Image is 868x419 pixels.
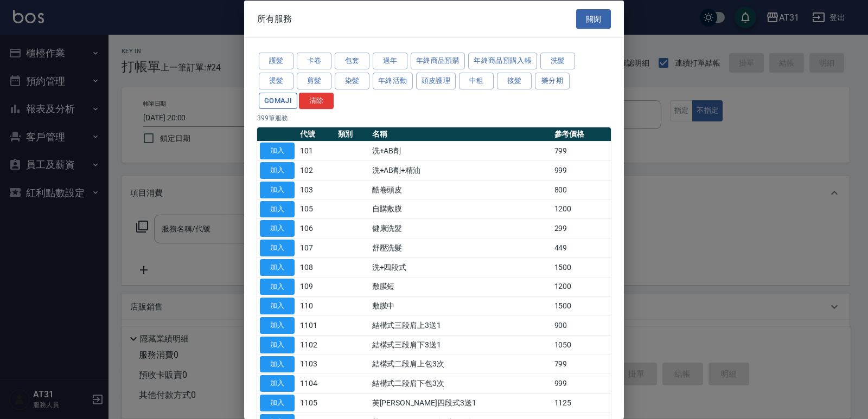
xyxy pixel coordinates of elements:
[297,218,335,238] td: 106
[297,53,331,69] button: 卡卷
[369,141,552,160] td: 洗+AB劑
[369,393,552,412] td: 芙[PERSON_NAME]四段式3送1
[369,315,552,335] td: 結構式三段肩上3送1
[369,277,552,296] td: 敷膜短
[297,315,335,335] td: 1101
[369,296,552,315] td: 敷膜中
[535,72,570,89] button: 樂分期
[260,201,295,217] button: 加入
[259,72,293,89] button: 燙髮
[373,53,407,69] button: 過年
[369,180,552,199] td: 酷卷頭皮
[552,180,611,199] td: 800
[297,277,335,296] td: 109
[552,127,611,141] th: 參考價格
[260,240,295,256] button: 加入
[369,218,552,238] td: 健康洗髮
[411,53,465,69] button: 年終商品預購
[297,296,335,315] td: 110
[297,373,335,393] td: 1104
[257,13,292,24] span: 所有服務
[552,393,611,412] td: 1125
[260,220,295,237] button: 加入
[260,259,295,275] button: 加入
[297,199,335,219] td: 105
[297,127,335,141] th: 代號
[552,238,611,257] td: 449
[369,238,552,257] td: 舒壓洗髮
[260,317,295,334] button: 加入
[335,53,369,69] button: 包套
[459,72,494,89] button: 中租
[576,9,611,29] button: 關閉
[260,162,295,179] button: 加入
[497,72,532,89] button: 接髮
[259,92,297,109] button: GOMAJI
[260,181,295,198] button: 加入
[552,257,611,277] td: 1500
[260,375,295,392] button: 加入
[552,354,611,374] td: 799
[260,356,295,372] button: 加入
[260,395,295,411] button: 加入
[259,53,293,69] button: 護髮
[369,354,552,374] td: 結構式二段肩上包3次
[297,354,335,374] td: 1103
[416,72,456,89] button: 頭皮護理
[335,72,369,89] button: 染髮
[297,141,335,160] td: 101
[297,160,335,180] td: 102
[373,72,413,89] button: 年終活動
[369,199,552,219] td: 自購敷膜
[297,72,331,89] button: 剪髮
[540,53,575,69] button: 洗髮
[369,160,552,180] td: 洗+AB劑+精油
[552,296,611,315] td: 1500
[260,336,295,353] button: 加入
[297,180,335,199] td: 103
[369,127,552,141] th: 名稱
[552,315,611,335] td: 900
[297,257,335,277] td: 108
[552,373,611,393] td: 999
[552,141,611,160] td: 799
[369,335,552,354] td: 結構式三段肩下3送1
[260,143,295,159] button: 加入
[260,278,295,295] button: 加入
[297,238,335,257] td: 107
[552,335,611,354] td: 1050
[552,199,611,219] td: 1200
[335,127,369,141] th: 類別
[552,160,611,180] td: 999
[369,257,552,277] td: 洗+四段式
[257,113,611,123] p: 399 筆服務
[468,53,537,69] button: 年終商品預購入帳
[299,92,334,109] button: 清除
[260,298,295,314] button: 加入
[297,335,335,354] td: 1102
[297,393,335,412] td: 1105
[552,218,611,238] td: 299
[552,277,611,296] td: 1200
[369,373,552,393] td: 結構式二段肩下包3次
